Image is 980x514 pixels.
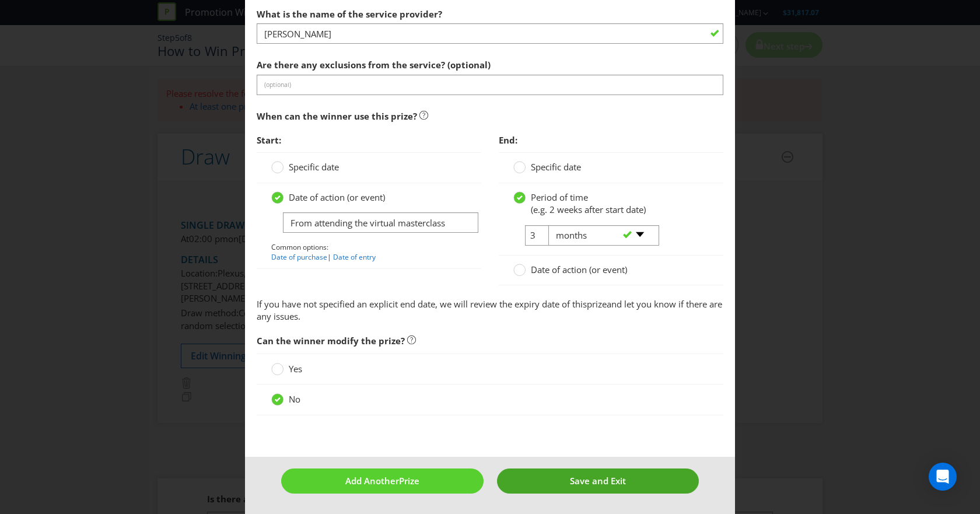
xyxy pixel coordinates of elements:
[289,191,385,203] span: Date of action (or event)
[531,204,646,215] span: (e.g. 2 weeks after start date)
[271,242,328,252] span: Common options:
[531,264,627,275] span: Date of action (or event)
[345,475,399,487] span: Add Another
[283,212,478,233] input: e.g. date of purchase
[281,468,484,494] button: Add AnotherPrize
[499,134,517,146] span: End:
[289,161,339,173] span: Specific date
[257,8,442,20] span: What is the name of the service provider?
[333,252,376,262] a: Date of entry
[587,298,607,310] span: prize
[257,298,722,322] span: and let you know if there are any issues.
[257,134,281,146] span: Start:
[289,363,302,375] span: Yes
[570,475,626,487] span: Save and Exit
[531,161,581,173] span: Specific date
[929,463,957,491] div: Open Intercom Messenger
[531,191,588,203] span: Period of time
[257,110,417,122] span: When can the winner use this prize?
[257,335,405,347] span: Can the winner modify the prize?
[289,393,300,405] span: No
[271,252,327,262] a: Date of purchase
[257,59,491,71] span: Are there any exclusions from the service? (optional)
[327,252,331,262] span: |
[257,23,723,44] input: Mercy's Garage
[399,475,419,487] span: Prize
[497,468,699,494] button: Save and Exit
[257,298,587,310] span: If you have not specified an explicit end date, we will review the expiry date of this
